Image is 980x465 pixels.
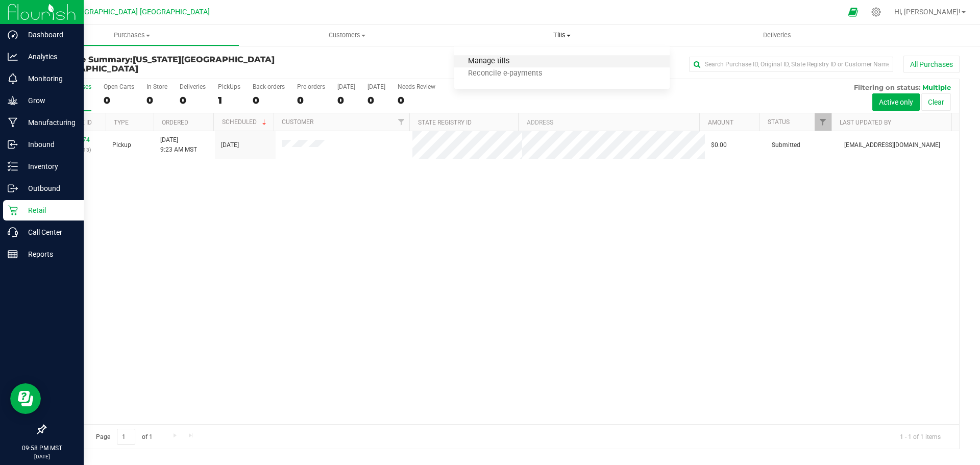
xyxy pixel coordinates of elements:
a: Last Updated By [840,119,891,126]
inline-svg: Grow [8,95,18,106]
a: Status [768,118,790,126]
span: Customers [240,31,454,40]
div: 0 [253,94,285,106]
a: Purchases [24,25,239,46]
span: [DATE] 9:23 AM MST [160,135,197,155]
span: [US_STATE][GEOGRAPHIC_DATA] [GEOGRAPHIC_DATA] [45,55,275,74]
div: Deliveries [180,83,206,90]
div: Manage settings [870,7,883,17]
div: 0 [297,94,325,106]
div: 0 [180,94,206,106]
button: Active only [872,93,920,111]
span: Hi, [PERSON_NAME]! [894,8,961,16]
span: [DATE] [221,140,239,150]
inline-svg: Reports [8,249,18,259]
th: Address [518,113,699,131]
inline-svg: Manufacturing [8,117,18,128]
span: Pickup [112,140,131,150]
span: Filtering on status: [854,83,920,91]
button: Clear [921,93,951,111]
div: [DATE] [337,83,355,90]
div: Open Carts [104,83,134,90]
p: Grow [18,94,79,107]
inline-svg: Call Center [8,227,18,237]
p: Reports [18,248,79,260]
div: 0 [337,94,355,106]
span: Submitted [772,140,800,150]
div: PickUps [218,83,240,90]
div: Back-orders [253,83,285,90]
input: 1 [117,429,135,445]
span: Tills [454,31,669,40]
a: Tills Manage tills Reconcile e-payments [454,25,669,46]
p: Manufacturing [18,116,79,129]
iframe: Resource center [10,383,41,414]
p: Inbound [18,138,79,151]
span: 1 - 1 of 1 items [892,429,949,444]
a: Amount [708,119,733,126]
span: $0.00 [711,140,727,150]
div: Pre-orders [297,83,325,90]
inline-svg: Inventory [8,161,18,172]
a: Deliveries [670,25,885,46]
p: Monitoring [18,72,79,85]
div: [DATE] [367,83,385,90]
a: State Registry ID [418,119,472,126]
div: 0 [146,94,167,106]
span: Purchases [25,31,239,40]
p: Retail [18,204,79,216]
a: Scheduled [222,118,268,126]
p: 09:58 PM MST [5,444,79,453]
span: Open Ecommerce Menu [842,2,865,22]
p: [DATE] [5,453,79,460]
span: [EMAIL_ADDRESS][DOMAIN_NAME] [844,140,940,150]
div: 0 [367,94,385,106]
p: Analytics [18,51,79,63]
p: Inventory [18,160,79,173]
a: Ordered [162,119,188,126]
span: Manage tills [454,57,523,66]
p: Outbound [18,182,79,194]
h3: Purchase Summary: [45,55,350,73]
div: In Store [146,83,167,90]
button: All Purchases [903,56,960,73]
a: Customers [239,25,454,46]
span: Multiple [922,83,951,91]
input: Search Purchase ID, Original ID, State Registry ID or Customer Name... [689,57,893,72]
inline-svg: Retail [8,205,18,215]
span: Reconcile e-payments [454,69,556,78]
div: Needs Review [398,83,435,90]
inline-svg: Inbound [8,139,18,150]
div: 1 [218,94,240,106]
span: Page of 1 [87,429,161,445]
div: 0 [104,94,134,106]
inline-svg: Analytics [8,52,18,62]
span: Deliveries [749,31,805,40]
a: Type [114,119,129,126]
a: Filter [393,113,409,131]
span: [US_STATE][GEOGRAPHIC_DATA] [GEOGRAPHIC_DATA] [30,8,210,16]
p: Dashboard [18,29,79,41]
inline-svg: Monitoring [8,74,18,84]
div: 0 [398,94,435,106]
a: Filter [815,113,831,131]
p: Call Center [18,226,79,238]
inline-svg: Outbound [8,183,18,193]
inline-svg: Dashboard [8,30,18,40]
a: Customer [282,118,313,126]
